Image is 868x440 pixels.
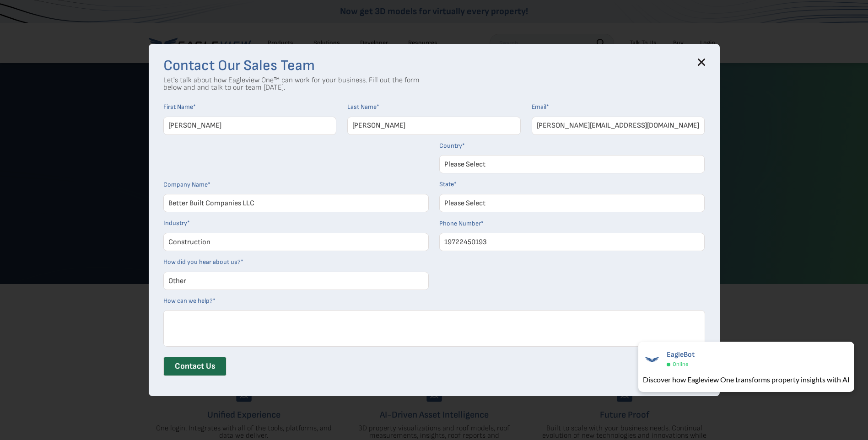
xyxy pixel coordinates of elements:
span: Industry [163,219,187,227]
span: First Name [163,103,193,111]
span: How did you hear about us? [163,258,241,266]
span: Company Name [163,181,208,188]
img: EagleBot [643,350,661,369]
span: EagleBot [667,350,695,359]
span: Country [439,142,462,150]
input: Contact Us [163,357,226,376]
span: How can we help? [163,297,213,305]
span: State [439,180,454,188]
span: Phone Number [439,220,481,227]
div: Discover how Eagleview One transforms property insights with AI [643,374,850,385]
span: Online [673,361,688,368]
p: Let's talk about how Eagleview One™ can work for your business. Fill out the form below and and t... [163,77,420,91]
h3: Contact Our Sales Team [163,59,705,73]
span: Last Name [347,103,377,111]
span: Email [532,103,546,111]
